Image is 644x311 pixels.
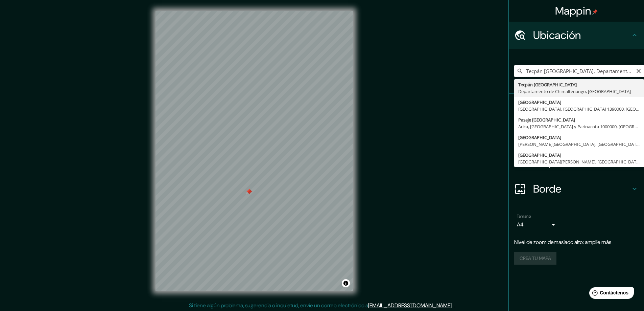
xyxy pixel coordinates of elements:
font: Si tiene algún problema, sugerencia o inquietud, envíe un correo electrónico a [189,302,368,309]
font: Tamaño [517,214,531,219]
input: Elige tu ciudad o zona [514,65,644,77]
button: Claro [636,67,641,74]
a: [EMAIL_ADDRESS][DOMAIN_NAME] [368,302,452,309]
div: A4 [517,219,557,230]
div: Borde [509,175,644,202]
button: Activar o desactivar atribución [342,279,350,287]
font: Borde [533,182,562,196]
div: Disposición [509,148,644,175]
font: Mappin [555,4,591,18]
img: pin-icon.png [592,9,598,15]
font: A4 [517,221,524,228]
div: Patas [509,94,644,121]
font: . [454,302,455,309]
font: Nivel de zoom demasiado alto: amplíe más [514,239,611,246]
font: Pasaje [GEOGRAPHIC_DATA] [518,117,575,123]
font: . [453,302,454,309]
font: Departamento de Chimaltenango, [GEOGRAPHIC_DATA] [518,88,631,94]
font: [GEOGRAPHIC_DATA] [518,99,561,105]
div: Estilo [509,121,644,148]
font: [GEOGRAPHIC_DATA] [518,152,561,158]
iframe: Lanzador de widgets de ayuda [584,285,637,304]
div: Ubicación [509,22,644,49]
font: Ubicación [533,28,581,42]
font: [GEOGRAPHIC_DATA] [518,134,561,140]
font: . [452,302,453,309]
font: Tecpán [GEOGRAPHIC_DATA] [518,82,577,88]
canvas: Mapa [156,11,353,291]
